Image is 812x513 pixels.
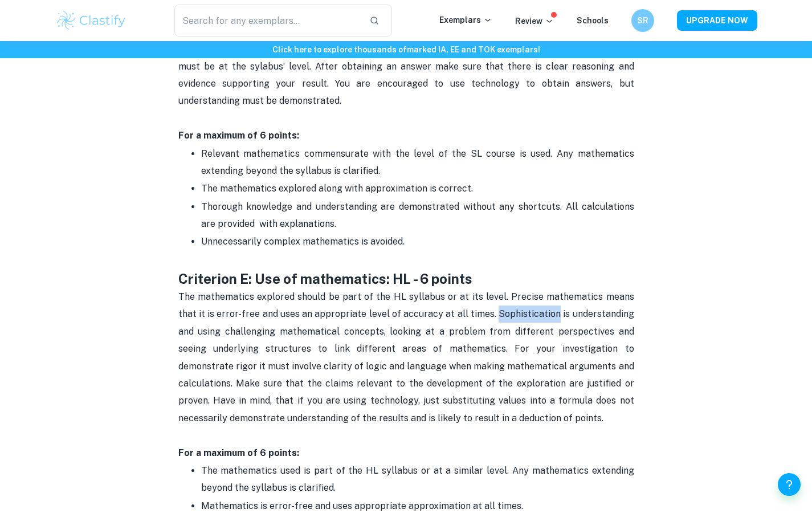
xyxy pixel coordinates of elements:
[178,271,472,287] strong: Criterion E: Use of mathematics: HL - 6 points
[55,9,128,32] img: Clastify logo
[2,43,810,56] h6: Click here to explore thousands of marked IA, EE and TOK exemplars !
[178,130,299,141] strong: For a maximum of 6 points:
[174,5,361,36] input: Search for any exemplars...
[577,16,609,25] a: Schools
[201,500,523,511] span: Mathematics is error-free and uses appropriate approximation at all times.
[631,9,654,32] button: SR
[515,15,554,27] p: Review
[201,465,636,493] span: The mathematics used is part of the HL syllabus or at a similar level. Any mathematics extending ...
[201,183,473,194] span: The mathematics explored along with approximation is correct.
[178,291,636,424] span: The mathematics explored should be part of the HL syllabus or at its level. Precise mathematics m...
[178,26,636,107] span: The mathematics must support the development of the exploration towards the completion of its aim...
[201,201,636,229] span: Thorough knowledge and understanding are demonstrated without any shortcuts. All calculations are...
[778,473,801,496] button: Help and Feedback
[636,14,649,27] h6: SR
[201,236,405,247] span: Unnecessarily complex mathematics is avoided.
[201,148,636,176] span: Relevant mathematics commensurate with the level of the SL course is used. Any mathematics extend...
[677,10,757,31] button: UPGRADE NOW
[439,14,492,26] p: Exemplars
[178,447,299,458] strong: For a maximum of 6 points:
